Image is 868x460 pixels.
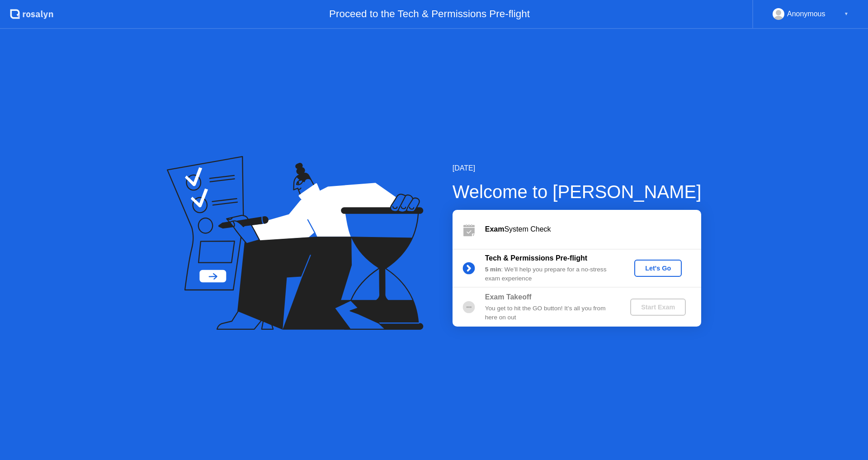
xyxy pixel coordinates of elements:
div: Welcome to [PERSON_NAME] [453,178,702,205]
div: [DATE] [453,163,702,174]
div: : We’ll help you prepare for a no-stress exam experience [485,265,615,284]
div: Let's Go [638,265,678,272]
div: Start Exam [634,304,682,311]
div: ▼ [844,8,849,20]
div: You get to hit the GO button! It’s all you from here on out [485,304,615,322]
b: Exam Takeoff [485,293,532,301]
b: 5 min [485,266,501,273]
div: Anonymous [787,8,826,20]
button: Start Exam [630,299,686,316]
div: System Check [485,224,701,235]
b: Exam [485,225,505,233]
b: Tech & Permissions Pre-flight [485,254,587,262]
button: Let's Go [634,260,682,277]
